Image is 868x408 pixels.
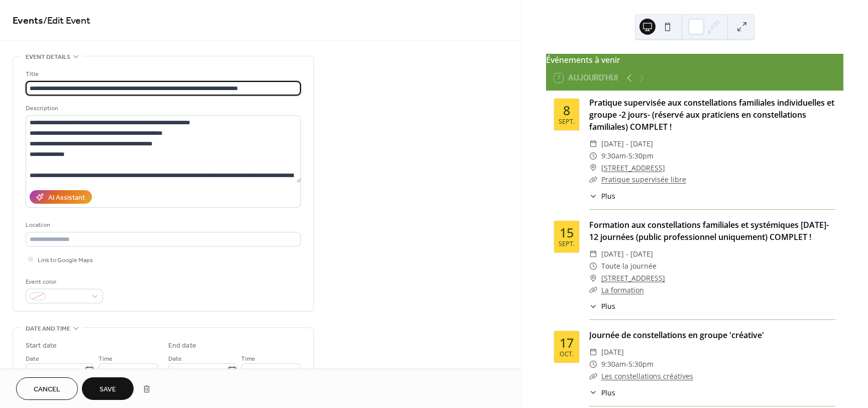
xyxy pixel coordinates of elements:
[601,191,615,201] span: Plus
[589,138,597,150] div: ​
[98,354,113,364] span: Time
[589,150,597,162] div: ​
[560,226,574,239] div: 15
[26,52,70,62] span: Event details
[628,150,654,162] span: 5:30pm
[559,241,575,248] div: sept.
[601,175,686,184] a: Pratique supervisée libre
[601,272,665,284] a: [STREET_ADDRESS]
[13,11,43,31] a: Events
[601,248,653,260] span: [DATE] - [DATE]
[82,377,134,400] button: Save
[26,341,57,351] div: Start date
[589,219,829,242] a: Formation aux constellations familiales et systémiques [DATE]- 12 journées (public professionnel ...
[589,97,834,132] a: Pratique supervisée aux constellations familiales individuelles et groupe -2 jours- (réservé aux ...
[589,191,597,201] div: ​
[563,104,570,117] div: 8
[589,387,597,398] div: ​
[601,150,626,162] span: 9:30am
[26,69,299,79] div: Title
[16,377,78,400] button: Cancel
[589,191,615,201] button: ​Plus
[589,330,764,341] a: Journée de constellations en groupe 'créative'
[601,346,624,358] span: [DATE]
[589,301,597,311] div: ​
[601,260,657,272] span: Toute la journée
[601,138,653,150] span: [DATE] - [DATE]
[30,190,92,204] button: AI Assistant
[560,351,574,358] div: oct.
[38,255,93,266] span: Link to Google Maps
[589,358,597,370] div: ​
[601,301,615,311] span: Plus
[34,384,60,395] span: Cancel
[601,371,693,381] a: Les constellations créatives
[626,358,628,370] span: -
[589,284,597,296] div: ​
[589,174,597,186] div: ​
[99,384,116,395] span: Save
[589,301,615,311] button: ​Plus
[589,272,597,284] div: ​
[26,323,70,334] span: Date and time
[546,54,843,66] div: Événements à venir
[601,162,665,174] a: [STREET_ADDRESS]
[601,285,644,295] a: La formation
[589,346,597,358] div: ​
[26,354,39,364] span: Date
[26,220,299,230] div: Location
[589,260,597,272] div: ​
[589,248,597,260] div: ​
[589,162,597,174] div: ​
[560,337,574,349] div: 17
[589,370,597,382] div: ​
[241,354,255,364] span: Time
[559,119,575,125] div: sept.
[601,387,615,398] span: Plus
[589,387,615,398] button: ​Plus
[43,11,90,31] span: / Edit Event
[168,341,196,351] div: End date
[168,354,182,364] span: Date
[48,193,85,203] div: AI Assistant
[628,358,654,370] span: 5:30pm
[26,103,299,114] div: Description
[26,277,101,287] div: Event color
[601,358,626,370] span: 9:30am
[626,150,628,162] span: -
